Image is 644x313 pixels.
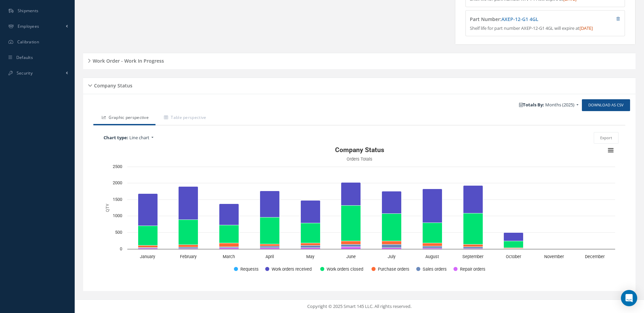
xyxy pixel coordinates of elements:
[301,248,320,249] path: May, 31. Repair orders.
[113,197,122,202] text: 1500
[260,246,280,248] path: April, 49. Sales orders.
[470,17,580,22] h4: Part Number
[180,254,197,259] text: February
[104,134,128,141] b: Chart type:
[423,243,442,246] path: August, 88. Purchase orders.
[423,246,442,248] path: August, 62. Sales orders.
[179,247,198,249] path: February, 45. Sales orders.
[234,266,258,272] button: Show Requests
[301,201,320,223] path: May, 688. Work orders received.
[382,241,402,245] path: July, 105. Purchase orders.
[100,133,266,143] a: Chart type: Line chart
[138,206,604,249] g: Work orders closed, bar series 3 of 6 with 12 bars.
[113,180,122,185] text: 2000
[320,266,364,272] button: Show Work orders closed
[519,102,544,108] b: Totals By:
[423,223,442,243] path: August, 617. Work orders closed.
[382,245,402,248] path: July, 107. Sales orders.
[105,204,110,212] text: QTY
[17,39,39,45] span: Calibration
[341,183,361,206] path: June, 706. Work orders received.
[341,245,361,247] path: June, 66. Sales orders.
[501,16,538,22] a: AXEP-12-G1 4GL
[179,220,198,245] path: February, 763. Work orders closed.
[504,233,523,241] path: October, 254. Work orders received.
[301,223,320,243] path: May, 611. Work orders closed.
[341,206,361,241] path: June, 1,079. Work orders closed.
[423,189,442,223] path: August, 1,033. Work orders received.
[260,248,280,249] path: April, 34. Repair orders.
[113,213,122,218] text: 1000
[138,183,604,249] g: Work orders received, bar series 2 of 6 with 12 bars.
[100,144,619,279] div: Company Status. Highcharts interactive chart.
[301,246,320,248] path: May, 79. Sales orders.
[463,249,483,249] path: September, 16. Repair orders.
[621,290,637,306] div: Open Intercom Messenger
[371,266,409,272] button: Show Purchase orders
[382,214,402,241] path: July, 828. Work orders closed.
[115,230,122,235] text: 500
[388,254,395,259] text: July
[582,99,630,111] a: Download as CSV
[585,254,605,259] text: December
[506,254,521,259] text: October
[382,191,402,214] path: July, 678. Work orders received.
[260,191,280,217] path: April, 805. Work orders received.
[91,56,164,64] h5: Work Order - Work In Progress
[18,23,39,29] span: Employees
[579,25,593,31] span: [DATE]
[138,226,158,246] path: January, 592. Work orders closed.
[129,134,149,141] span: Line chart
[179,249,198,249] path: February, 12. Repair orders.
[346,254,356,259] text: June
[219,248,239,249] path: March, 36. Repair orders.
[138,248,158,249] path: January, 25. Repair orders.
[606,146,615,155] button: View chart menu, Company Status
[382,248,402,249] path: July, 34. Repair orders.
[463,213,483,245] path: September, 948. Work orders closed.
[219,204,239,225] path: March, 648. Work orders received.
[454,266,486,272] button: Show Repair orders
[504,241,523,248] path: October, 205. Work orders closed.
[179,245,198,247] path: February, 71. Purchase orders.
[545,102,574,108] span: Months (2025)
[416,266,446,272] button: Show Sales orders
[504,248,523,249] path: October, 18. Purchase orders.
[260,217,280,244] path: April, 818. Work orders closed.
[219,243,239,247] path: March, 106. Purchase orders.
[463,247,483,249] path: September, 56. Sales orders.
[462,254,484,259] text: September
[470,25,620,32] p: Shelf life for part number AXEP-12-G1 4GL will expire at
[500,16,538,22] span: :
[347,156,372,162] text: Orders Totals
[265,266,312,272] button: Show Work orders received
[463,245,483,247] path: September, 62. Purchase orders.
[100,144,619,279] svg: Interactive chart
[306,254,314,259] text: May
[219,225,239,243] path: March, 551. Work orders closed.
[423,248,442,249] path: August, 28. Repair orders.
[138,194,158,226] path: January, 980. Work orders received.
[504,249,523,249] path: October, 5. Repair orders.
[223,254,235,259] text: March
[301,243,320,246] path: May, 70. Purchase orders.
[17,70,33,76] span: Security
[138,247,604,249] g: Repair orders, bar series 6 of 6 with 12 bars.
[93,111,155,125] a: Graphic perspective
[265,254,274,259] text: April
[594,132,619,144] button: Export
[138,246,158,248] path: January, 65. Purchase orders.
[92,81,132,89] h5: Company Status
[81,303,637,310] div: Copyright © 2025 Smart 145 LLC. All rights reserved.
[463,186,483,213] path: September, 852. Work orders received.
[425,254,439,259] text: August
[140,254,155,259] text: January
[155,111,213,125] a: Table perspective
[179,187,198,220] path: February, 1,011. Work orders received.
[18,8,39,14] span: Shipments
[219,247,239,248] path: March, 34. Sales orders.
[544,254,564,259] text: November
[120,246,122,251] text: 0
